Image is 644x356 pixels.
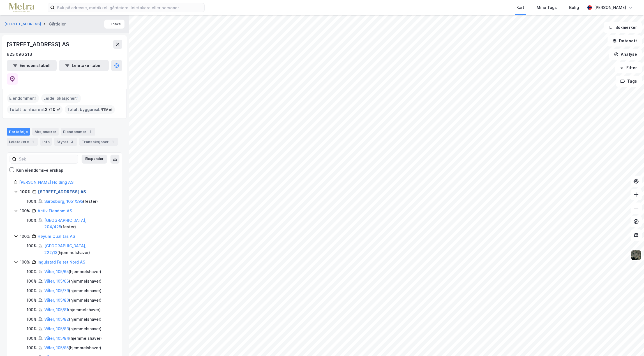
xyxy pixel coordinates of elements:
div: 100% [20,189,31,195]
button: Analyse [609,49,642,60]
div: Info [40,138,52,146]
a: [STREET_ADDRESS] AS [38,189,86,194]
button: Datasett [608,35,642,46]
button: Ekspander [82,155,107,164]
div: Totalt tomteareal : [7,105,63,114]
div: 100% [27,325,37,332]
div: 100% [27,297,37,304]
div: Aksjonærer [32,128,59,136]
a: Våler, 105/85 [44,345,69,350]
div: [STREET_ADDRESS] AS [7,40,70,49]
div: Kun eiendoms-eierskap [16,167,63,174]
input: Søk [17,155,78,163]
div: ( hjemmelshaver ) [44,345,101,351]
div: 100% [27,345,37,351]
div: 100% [27,306,37,313]
div: Bolig [569,4,579,11]
div: 100% [27,198,37,205]
div: Styret [54,138,77,146]
div: Mine Tags [537,4,557,11]
div: ( fester ) [44,198,98,205]
a: Sarpsborg, 1051/595 [44,199,83,204]
div: 100% [20,208,30,214]
div: 100% [27,217,37,224]
button: Bokmerker [604,22,642,33]
div: Gårdeier [49,21,66,27]
div: ( hjemmelshaver ) [44,316,101,323]
a: [GEOGRAPHIC_DATA], 204/425 [44,218,86,229]
a: Våler, 105/83 [44,326,69,331]
input: Søk på adresse, matrikkel, gårdeiere, leietakere eller personer [55,3,204,12]
div: 100% [20,259,30,266]
iframe: Chat Widget [616,329,644,356]
div: 100% [27,278,37,285]
div: Portefølje [7,128,30,136]
div: Leide lokasjoner : [41,94,81,103]
div: 100% [27,268,37,275]
span: 1 [77,95,79,102]
a: Høyum Qualitas AS [38,234,75,239]
div: [PERSON_NAME] [594,4,626,11]
div: Eiendommer : [7,94,39,103]
a: Våler, 105/84 [44,336,69,341]
div: 3 [69,139,75,145]
a: [GEOGRAPHIC_DATA], 222/13 [44,243,86,255]
div: Eiendommer [61,128,95,136]
div: Kontrollprogram for chat [616,329,644,356]
a: Våler, 105/66 [44,279,69,283]
div: ( fester ) [44,217,115,231]
div: 1 [110,139,116,145]
div: Transaksjoner [79,138,118,146]
div: 100% [27,335,37,342]
button: Leietakertabell [59,60,109,71]
span: 1 [35,95,37,102]
img: 9k= [631,250,641,260]
button: [STREET_ADDRESS] [4,21,42,27]
div: ( hjemmelshaver ) [44,287,101,294]
a: Ingulstad Feltet Nord AS [38,260,85,264]
button: Eiendomstabell [7,60,57,71]
div: Totalt byggareal : [65,105,115,114]
div: ( hjemmelshaver ) [44,268,101,275]
a: Våler, 105/81 [44,307,68,312]
div: ( hjemmelshaver ) [44,325,101,332]
div: Leietakere [7,138,38,146]
div: 1 [87,129,93,134]
div: 1 [30,139,36,145]
div: 923 096 213 [7,51,32,58]
button: Filter [615,62,642,73]
div: 100% [20,233,30,240]
a: Våler, 105/65 [44,269,69,274]
div: Kart [516,4,524,11]
div: ( hjemmelshaver ) [44,297,101,304]
div: 100% [27,287,37,294]
a: [PERSON_NAME] Holding AS [19,180,73,185]
div: 100% [27,316,37,323]
a: Våler, 105/82 [44,317,69,322]
a: Våler, 105/80 [44,298,69,303]
div: ( hjemmelshaver ) [44,243,115,256]
button: Tags [616,76,642,87]
div: ( hjemmelshaver ) [44,278,101,285]
img: metra-logo.256734c3b2bbffee19d4.png [9,3,34,13]
div: ( hjemmelshaver ) [44,335,102,342]
div: ( hjemmelshaver ) [44,306,101,313]
div: 100% [27,243,37,249]
button: Tilbake [104,20,124,29]
a: Våler, 105/79 [44,288,69,293]
span: 2 710 ㎡ [45,106,60,113]
span: 419 ㎡ [100,106,113,113]
a: Activ Eiendom AS [38,208,72,213]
